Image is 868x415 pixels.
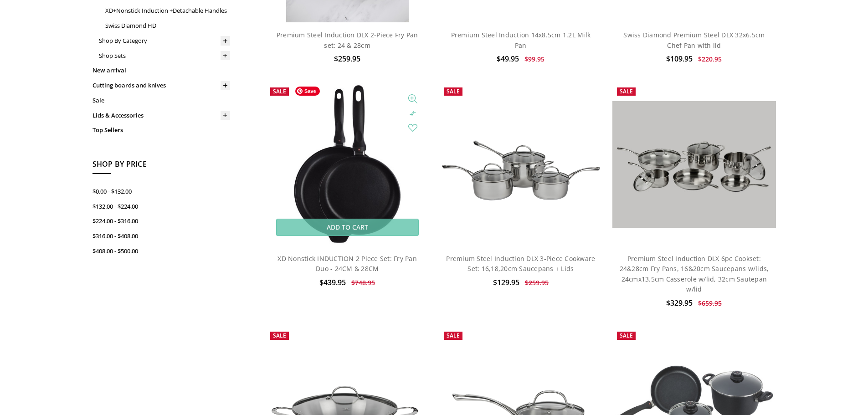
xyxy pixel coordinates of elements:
[623,31,765,49] a: Swiss Diamond Premium Steel DLX 32x6.5cm Chef Pan with lid
[92,244,230,259] a: $408.00 - $500.00
[497,54,519,64] span: $49.95
[105,18,230,33] a: Swiss Diamond HD
[525,278,549,287] span: $259.95
[447,87,460,95] span: Sale
[266,83,429,246] a: XD Nonstick INDUCTION 2 Piece Set: Fry Pan Duo - 24CM & 28CM
[334,54,360,64] span: $259.95
[698,299,722,307] span: $659.95
[439,83,602,246] a: Premium Steel Induction DLX 3-Piece Cookware Set: 16,18,20cm Saucepans + Lids
[447,332,460,339] span: Sale
[105,3,230,18] a: XD+Nonstick Induction +Detachable Handles
[319,277,346,287] span: $439.95
[351,278,375,287] span: $748.95
[291,83,404,246] img: XD Nonstick INDUCTION 2 Piece Set: Fry Pan Duo - 24CM & 28CM
[92,199,230,214] a: $132.00 - $224.00
[92,123,230,138] a: Top Sellers
[273,332,286,339] span: Sale
[620,254,769,293] a: Premium Steel Induction DLX 6pc Cookset: 24&28cm Fry Pans, 16&20cm Saucepans w/lids, 24cmx13.5cm ...
[276,219,419,236] a: Add to Cart
[446,254,595,273] a: Premium Steel Induction DLX 3-Piece Cookware Set: 16,18,20cm Saucepans + Lids
[99,48,230,63] a: Shop Sets
[451,31,591,49] a: Premium Steel Induction 14x8.5cm 1.2L Milk Pan
[666,298,693,308] span: $329.95
[666,54,693,64] span: $109.95
[92,159,230,174] h5: Shop By Price
[92,229,230,244] a: $316.00 - $408.00
[273,87,286,95] span: Sale
[493,277,519,287] span: $129.95
[439,110,602,219] img: Premium Steel Induction DLX 3-Piece Cookware Set: 16,18,20cm Saucepans + Lids
[92,184,230,199] a: $0.00 - $132.00
[99,33,230,48] a: Shop By Category
[295,87,320,96] span: Save
[698,55,722,63] span: $220.95
[277,254,417,273] a: XD Nonstick INDUCTION 2 Piece Set: Fry Pan Duo - 24CM & 28CM
[524,55,544,63] span: $99.95
[620,332,633,339] span: Sale
[92,214,230,229] a: $224.00 - $316.00
[92,93,230,108] a: Sale
[92,63,230,78] a: New arrival
[612,101,776,228] img: Premium Steel DLX 6 pc cookware set; PSLASET06
[620,87,633,95] span: Sale
[612,83,776,246] a: Premium Steel DLX 6 pc cookware set; PSLASET06
[277,31,418,49] a: Premium Steel Induction DLX 2-Piece Fry Pan set: 24 & 28cm
[92,78,230,93] a: Cutting boards and knives
[92,108,230,123] a: Lids & Accessories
